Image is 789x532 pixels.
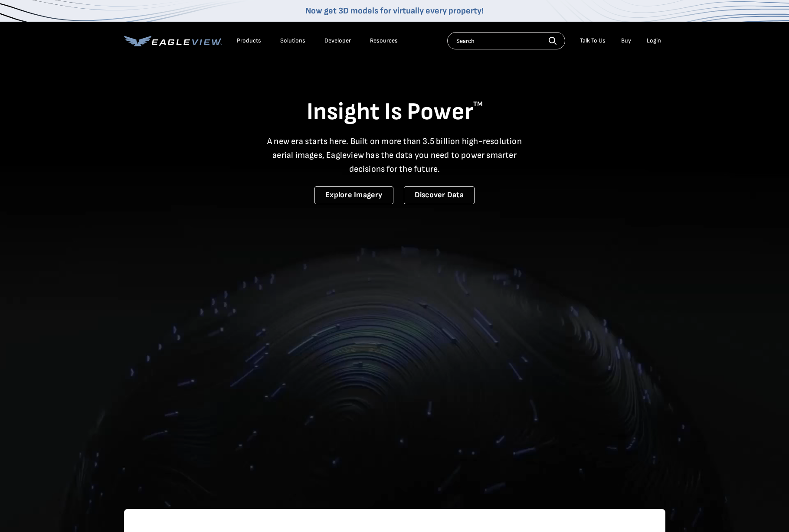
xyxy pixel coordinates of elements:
input: Search [447,32,565,49]
div: Login [647,37,661,45]
h1: Insight Is Power [124,97,665,127]
div: Solutions [280,37,305,45]
div: Resources [370,37,398,45]
sup: TM [473,100,483,108]
a: Now get 3D models for virtually every property! [305,6,484,16]
div: Products [237,37,261,45]
p: A new era starts here. Built on more than 3.5 billion high-resolution aerial images, Eagleview ha... [262,134,527,176]
a: Discover Data [404,186,475,204]
a: Explore Imagery [314,186,393,204]
div: Talk To Us [580,37,606,45]
a: Buy [621,37,631,45]
a: Developer [324,37,351,45]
